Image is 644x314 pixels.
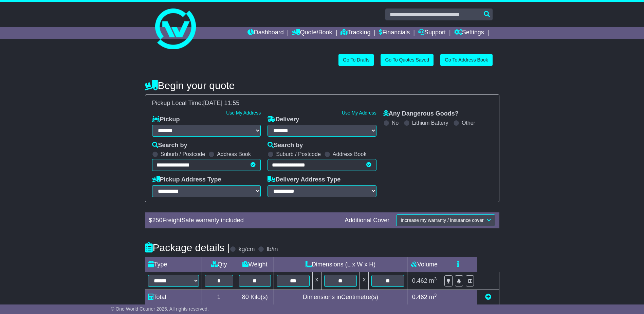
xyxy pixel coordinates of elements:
[202,290,236,304] td: 1
[429,294,437,300] span: m
[152,116,180,123] label: Pickup
[312,272,321,290] td: x
[338,54,374,66] a: Go To Drafts
[292,27,332,39] a: Quote/Book
[396,214,495,226] button: Increase my warranty / insurance cover
[242,294,249,300] span: 80
[268,116,299,123] label: Delivery
[217,151,251,157] label: Address Book
[236,257,274,272] td: Weight
[462,120,475,126] label: Other
[333,151,367,157] label: Address Book
[145,290,202,304] td: Total
[440,54,492,66] a: Go To Address Book
[236,290,274,304] td: Kilo(s)
[342,110,376,116] a: Use My Address
[274,290,407,304] td: Dimensions in Centimetre(s)
[401,217,483,223] span: Increase my warranty / insurance cover
[247,27,284,39] a: Dashboard
[146,217,342,224] div: $ FreightSafe warranty included
[152,142,187,149] label: Search by
[276,151,321,157] label: Suburb / Postcode
[412,120,448,126] label: Lithium Battery
[268,142,303,149] label: Search by
[341,27,370,39] a: Tracking
[161,151,205,157] label: Suburb / Postcode
[152,217,163,224] span: 250
[360,272,369,290] td: x
[381,54,434,66] a: Go To Quotes Saved
[379,27,410,39] a: Financials
[226,110,261,116] a: Use My Address
[434,276,437,281] sup: 3
[238,246,255,253] label: kg/cm
[145,242,230,253] h4: Package details |
[274,257,407,272] td: Dimensions (L x W x H)
[111,306,209,312] span: © One World Courier 2025. All rights reserved.
[412,277,427,284] span: 0.462
[412,294,427,300] span: 0.462
[341,217,393,224] div: Additional Cover
[454,27,484,39] a: Settings
[268,176,341,184] label: Delivery Address Type
[392,120,399,126] label: No
[203,100,240,106] span: [DATE] 11:55
[418,27,446,39] a: Support
[429,277,437,284] span: m
[383,110,459,118] label: Any Dangerous Goods?
[202,257,236,272] td: Qty
[407,257,441,272] td: Volume
[485,294,491,300] a: Add new item
[266,246,278,253] label: lb/in
[434,293,437,298] sup: 3
[145,80,499,91] h4: Begin your quote
[145,257,202,272] td: Type
[152,176,221,184] label: Pickup Address Type
[149,100,496,107] div: Pickup Local Time:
